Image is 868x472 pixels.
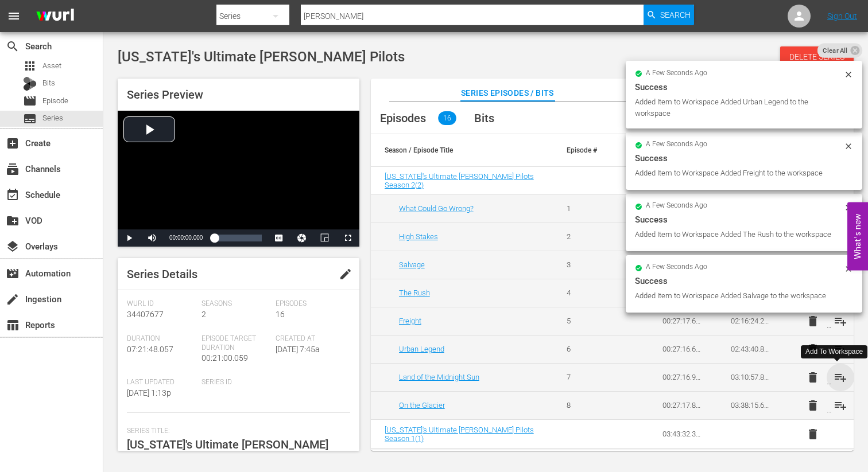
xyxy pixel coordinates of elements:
a: High Stakes [399,232,438,241]
a: Land of the Midnight Sun [399,373,479,381]
span: [DATE] 1:13p [127,388,171,397]
td: 00:27:17.816 [649,391,717,419]
td: 00:27:16.959 [649,363,717,391]
span: [US_STATE]'s Ultimate [PERSON_NAME] Pilots [118,49,405,65]
button: Play [118,229,141,247]
span: menu [7,9,21,23]
span: 16 [438,111,456,125]
td: 2 [553,223,621,251]
a: What Could Go Wrong? [399,204,474,213]
span: Series [23,112,37,126]
button: Captions [268,229,290,247]
span: Channels [6,162,20,176]
th: Episode # [553,134,621,166]
span: a few seconds ago [646,263,707,272]
div: Progress Bar [214,235,261,241]
span: Seasons [201,299,270,309]
td: 1 [553,194,621,223]
span: delete [806,370,820,384]
a: The Rush [399,288,430,297]
span: Series Episodes / Bits [461,86,554,100]
span: delete [806,427,820,441]
span: Episode [42,95,68,107]
span: Episodes [380,111,426,125]
td: 03:43:32.385 [649,420,717,448]
span: [US_STATE]'s Ultimate [PERSON_NAME] Pilots Season 1 ( 1 ) [385,426,534,443]
span: Reports [6,318,20,332]
span: Search [6,40,20,53]
span: Asset [23,59,37,73]
button: playlist_add [827,307,854,335]
td: 02:16:24.268 [717,307,785,335]
span: 00:00:00.000 [169,235,203,241]
span: playlist_add [834,370,847,384]
div: Added Item to Workspace Added Freight to the workspace [635,167,841,179]
span: Series Preview [127,88,203,102]
span: Series Title: [127,427,344,436]
button: Mute [141,229,164,247]
span: [US_STATE]'s Ultimate [PERSON_NAME] Pilots [127,438,328,469]
span: delete [806,314,820,328]
button: Search [644,5,694,25]
span: Series [42,112,63,124]
span: Created At [276,334,344,344]
td: 3 [553,251,621,279]
span: playlist_add [834,399,847,412]
span: Bits [474,111,494,125]
span: a few seconds ago [646,140,707,149]
td: 03:10:57.856 [717,363,785,391]
div: Success [635,274,853,288]
span: [DATE] 7:45a [276,345,320,354]
a: [US_STATE]'s Ultimate [PERSON_NAME] Pilots Season 2(2) [385,172,534,189]
span: 34407677 [127,310,164,319]
span: a few seconds ago [646,69,707,78]
a: [US_STATE]'s Ultimate [PERSON_NAME] Pilots Season 1(1) [385,426,534,443]
td: 02:43:40.897 [717,335,785,363]
span: Series ID [201,378,270,387]
button: Jump To Time [290,229,313,247]
td: 5 [553,307,621,335]
div: Added Item to Workspace Added The Rush to the workspace [635,229,841,240]
button: delete [799,336,827,363]
div: Added Item to Workspace Added Urban Legend to the workspace [635,96,841,119]
span: Automation [6,267,20,280]
span: Schedule [6,188,20,202]
div: Add To Workspace [805,347,863,357]
span: 00:21:00.059 [201,353,248,362]
button: delete [799,307,827,335]
span: 16 [276,310,285,319]
div: Success [635,151,853,165]
img: ans4CAIJ8jUAAAAAAAAAAAAAAAAAAAAAAAAgQb4GAAAAAAAAAAAAAAAAAAAAAAAAJMjXAAAAAAAAAAAAAAAAAAAAAAAAgAT5G... [28,3,83,30]
td: 00:27:16.629 [649,335,717,363]
th: Season / Episode Title [371,134,553,166]
button: playlist_add [827,392,854,419]
span: Search [660,5,691,25]
span: Series Details [127,267,197,281]
div: Video Player [118,111,359,247]
div: Bits [23,77,37,91]
td: 7 [553,363,621,391]
span: Wurl Id [127,299,196,309]
span: VOD [6,214,20,228]
a: Freight [399,317,421,325]
span: Episodes [276,299,344,309]
span: a few seconds ago [646,201,707,210]
span: Create [6,136,20,150]
span: edit [339,267,352,281]
span: Asset [42,60,61,72]
button: playlist_add [827,364,854,391]
span: Bits [42,77,55,89]
a: Urban Legend [399,345,444,353]
div: Added Item to Workspace Added Salvage to the workspace [635,290,841,302]
span: [US_STATE]'s Ultimate [PERSON_NAME] Pilots Season 2 ( 2 ) [385,172,534,189]
button: delete [799,420,827,448]
div: Success [635,213,853,227]
span: Overlays [6,240,20,253]
span: 07:21:48.057 [127,345,173,354]
span: playlist_add [834,314,847,328]
button: Picture-in-Picture [313,229,336,247]
span: Duration [127,334,196,344]
td: 6 [553,335,621,363]
span: Episode [23,94,37,108]
span: Clear All [817,43,853,58]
